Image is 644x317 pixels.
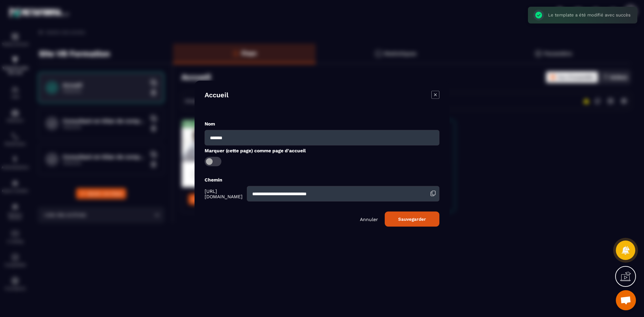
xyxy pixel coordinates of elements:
p: Annuler [360,216,378,222]
label: Nom [205,121,215,126]
label: Chemin [205,177,222,182]
div: Ouvrir le chat [616,290,636,310]
h4: Accueil [205,91,228,100]
button: Sauvegarder [385,211,439,226]
label: Marquer (cette page) comme page d'accueil [205,148,306,153]
span: [URL][DOMAIN_NAME] [205,188,245,199]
